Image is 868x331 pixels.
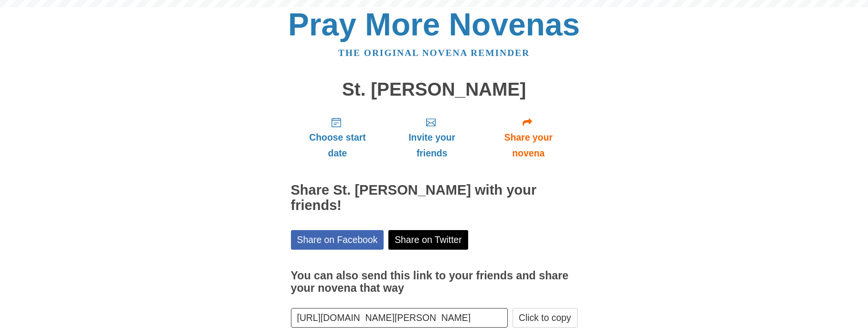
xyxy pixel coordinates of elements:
a: Choose start date [291,109,385,166]
a: The original novena reminder [338,48,530,58]
a: Pray More Novenas [288,7,580,42]
span: Share your novena [489,130,568,161]
h2: Share St. [PERSON_NAME] with your friends! [291,183,578,213]
span: Invite your friends [394,130,470,161]
h1: St. [PERSON_NAME] [291,79,578,100]
span: Choose start date [300,130,375,161]
a: Share your novena [480,109,578,166]
a: Invite your friends [384,109,479,166]
a: Share on Facebook [291,230,384,250]
a: Share on Twitter [388,230,468,250]
h3: You can also send this link to your friends and share your novena that way [291,270,578,294]
button: Click to copy [513,308,578,328]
